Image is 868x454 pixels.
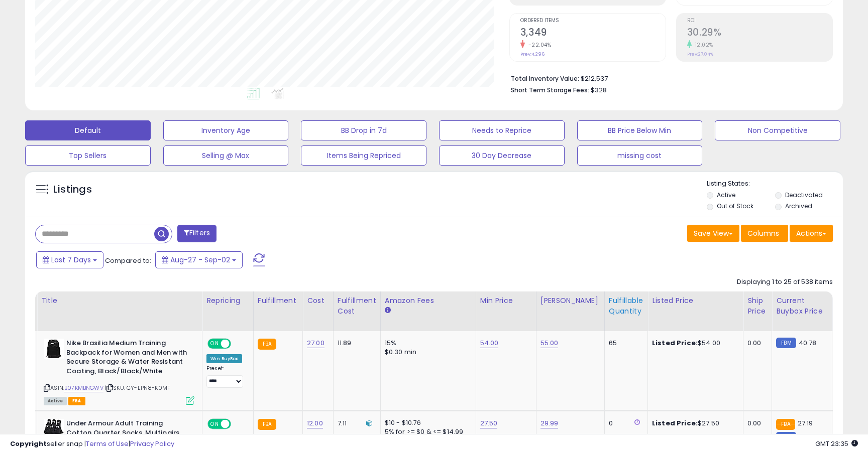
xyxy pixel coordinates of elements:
h2: 3,349 [520,27,666,40]
div: Fulfillment [258,295,298,306]
span: Columns [747,228,779,238]
label: Archived [785,202,812,210]
div: 15% [385,339,468,348]
span: Compared to: [105,256,151,265]
small: -22.04% [525,41,552,49]
button: 30 Day Decrease [439,145,565,166]
div: Listed Price [652,295,739,306]
a: Terms of Use [86,439,129,448]
button: Columns [741,225,788,242]
div: Amazon Fees [385,295,472,306]
a: Privacy Policy [130,439,174,448]
div: Title [41,295,198,306]
a: 55.00 [540,338,559,348]
small: Prev: 4,296 [520,51,545,57]
a: 29.99 [540,418,559,428]
div: Current Buybox Price [776,295,828,317]
h5: Listings [53,183,92,197]
span: All listings currently available for purchase on Amazon [44,397,67,405]
small: FBA [258,419,276,430]
button: Top Sellers [25,145,151,166]
p: Listing States: [707,179,842,189]
button: Aug-27 - Sep-02 [155,251,243,268]
button: BB Drop in 7d [301,120,426,140]
b: Short Term Storage Fees: [511,86,589,94]
div: 65 [609,339,640,348]
div: 0 [609,419,640,428]
a: 54.00 [480,338,499,348]
div: $10 - $10.76 [385,419,468,427]
span: FBA [68,397,85,405]
b: Listed Price: [652,338,698,348]
span: Ordered Items [520,18,666,24]
button: missing cost [577,145,703,166]
div: ASIN: [44,339,194,404]
div: Fulfillable Quantity [609,295,643,317]
b: Total Inventory Value: [511,74,579,83]
div: $0.30 min [385,348,468,357]
a: 12.00 [307,418,323,428]
button: Default [25,120,151,140]
div: Ship Price [747,295,768,317]
strong: Copyright [10,439,47,448]
div: 0.00 [747,339,764,348]
li: $212,537 [511,72,825,84]
small: 12.02% [692,41,713,49]
span: | SKU: CY-EPN8-K0MF [105,384,170,392]
div: Repricing [206,295,249,306]
div: Fulfillment Cost [338,295,376,317]
span: Last 7 Days [51,255,91,265]
a: 27.50 [480,418,498,428]
span: $328 [591,85,607,95]
span: OFF [230,340,246,348]
span: 27.19 [798,418,813,428]
span: Aug-27 - Sep-02 [170,255,230,265]
div: 11.89 [338,339,373,348]
small: Prev: 27.04% [687,51,713,57]
div: 0.00 [747,419,764,428]
button: BB Price Below Min [577,120,703,140]
div: Min Price [480,295,532,306]
a: 27.00 [307,338,324,348]
div: Displaying 1 to 25 of 538 items [737,277,833,287]
small: FBA [258,339,276,350]
small: FBA [776,419,795,430]
a: B07KMBNGWV [64,384,103,392]
span: ROI [687,18,832,24]
span: ON [208,340,221,348]
span: ON [208,420,221,428]
div: Cost [307,295,329,306]
div: seller snap | | [10,439,174,449]
b: Listed Price: [652,418,698,428]
button: Save View [687,225,739,242]
span: 40.78 [799,338,817,348]
div: Preset: [206,365,246,388]
button: Non Competitive [715,120,840,140]
label: Active [717,191,735,199]
div: [PERSON_NAME] [540,295,600,306]
label: Deactivated [785,191,823,199]
small: FBM [776,338,796,348]
div: $27.50 [652,419,735,428]
img: 51RogtrobEL._SL40_.jpg [44,419,64,438]
button: Last 7 Days [36,251,103,268]
div: Win BuyBox [206,354,242,363]
small: Amazon Fees. [385,306,391,315]
b: Under Armour Adult Training Cotton Quarter Socks, Multipairs , Black (6-Pairs) , Large [66,419,188,449]
div: $54.00 [652,339,735,348]
span: OFF [230,420,246,428]
b: Nike Brasilia Medium Training Backpack for Women and Men with Secure Storage & Water Resistant Co... [66,339,188,378]
button: Filters [177,225,216,242]
img: 31UPDBorvDL._SL40_.jpg [44,339,64,359]
label: Out of Stock [717,202,753,210]
span: 2025-09-10 23:35 GMT [815,439,858,448]
div: 7.11 [338,419,373,428]
button: Selling @ Max [163,145,289,166]
button: Needs to Reprice [439,120,565,140]
h2: 30.29% [687,27,832,40]
button: Items Being Repriced [301,145,426,166]
button: Inventory Age [163,120,289,140]
button: Actions [790,225,833,242]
